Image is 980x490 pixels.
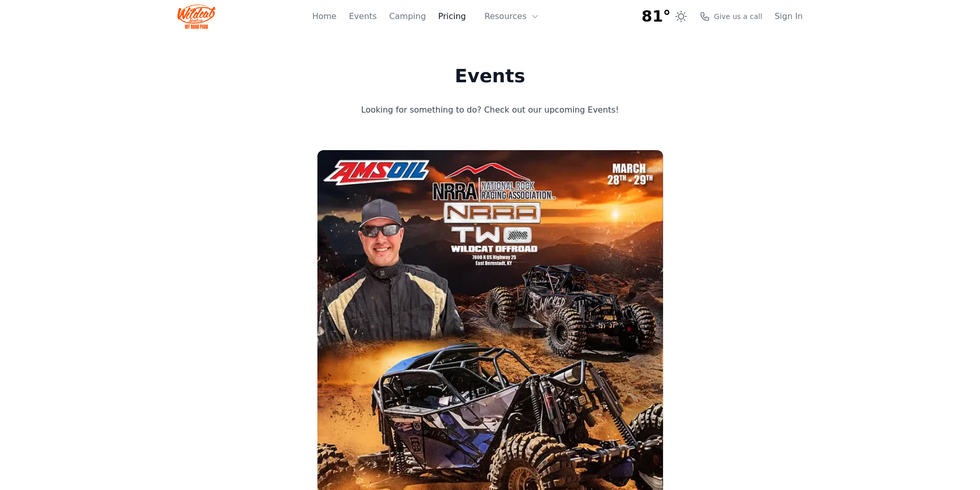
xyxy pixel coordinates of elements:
span: Give us a call [714,11,762,22]
a: Home [312,10,336,23]
span: 81° [642,7,671,26]
p: Looking for something to do? Check out our upcoming Events! [320,103,661,117]
a: Pricing [438,10,466,23]
a: Camping [389,10,425,23]
button: Resources [478,6,545,27]
h1: Events [320,66,661,86]
img: Wildcat Logo [177,4,216,29]
a: Sign In [775,10,803,23]
a: Give us a call [700,11,762,22]
a: Events [349,10,377,23]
